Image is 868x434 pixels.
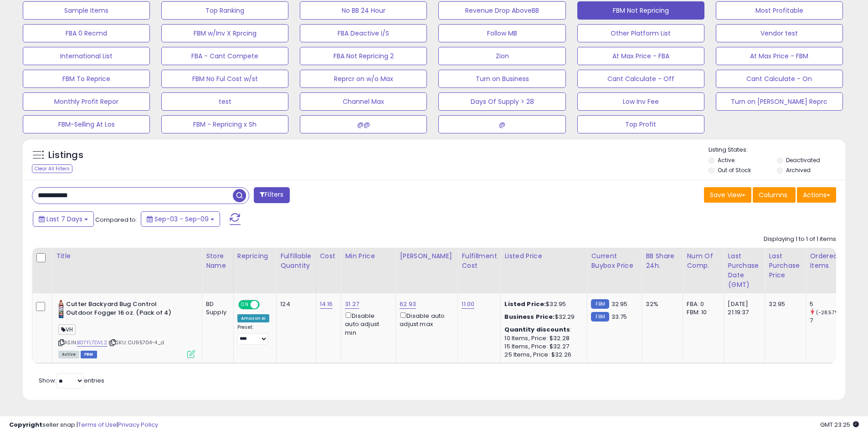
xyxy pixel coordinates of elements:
[81,351,97,358] span: FBM
[591,312,609,322] small: FBM
[48,149,83,162] h5: Listings
[56,251,198,261] div: Title
[161,115,288,133] button: FBM - Repricing x Sh
[753,187,796,203] button: Columns
[58,324,76,335] span: VH
[646,251,679,271] div: BB Share 24h.
[577,24,704,42] button: Other Platform List
[23,92,150,111] button: Monthly Profit Repor
[810,317,847,325] div: 7
[820,420,859,429] span: 2025-09-17 23:25 GMT
[39,376,104,385] span: Show: entries
[320,300,333,309] a: 14.16
[77,339,107,347] a: B07FL7DVL2
[300,24,427,42] button: FBA Deactive I/S
[161,24,288,42] button: FBM w/Inv X Rprcing
[716,24,843,42] button: Vendor test
[206,251,230,271] div: Store Name
[9,421,158,429] div: seller snap | |
[764,235,836,244] div: Displaying 1 to 1 of 1 items
[716,92,843,111] button: Turn on [PERSON_NAME] Reprc
[23,24,150,42] button: FBA 0 Recmd
[786,156,820,164] label: Deactivated
[300,1,427,20] button: No BB 24 Hour
[141,211,220,227] button: Sep-03 - Sep-09
[728,251,761,290] div: Last Purchase Date (GMT)
[504,342,580,351] div: 15 Items, Price: $32.27
[438,70,565,88] button: Turn on Business
[300,70,427,88] button: Reprcr on w/o Max
[591,299,609,309] small: FBM
[718,166,751,174] label: Out of Stock
[810,300,847,308] div: 5
[504,300,580,308] div: $32.95
[95,215,137,224] span: Compared to:
[300,92,427,111] button: Channel Max
[161,92,288,111] button: test
[759,190,787,199] span: Columns
[46,214,82,224] span: Last 7 Days
[704,187,751,203] button: Save View
[23,47,150,65] button: International List
[769,251,802,280] div: Last Purchase Price
[320,251,338,261] div: Cost
[611,312,627,321] span: 33.75
[118,420,158,429] a: Privacy Policy
[58,351,79,358] span: All listings currently available for purchase on Amazon
[206,300,226,317] div: BD Supply
[716,70,843,88] button: Cant Calculate - On
[400,251,454,261] div: [PERSON_NAME]
[504,334,580,342] div: 10 Items, Price: $32.28
[239,301,251,309] span: ON
[9,420,42,429] strong: Copyright
[23,70,150,88] button: FBM To Reprice
[687,308,717,317] div: FBM: 10
[504,300,546,308] b: Listed Price:
[504,351,580,359] div: 25 Items, Price: $32.26
[462,251,497,271] div: Fulfillment Cost
[577,115,704,133] button: Top Profit
[161,47,288,65] button: FBA - Cant Compete
[345,300,359,309] a: 31.27
[577,92,704,111] button: Low Inv Fee
[611,300,628,308] span: 32.95
[66,300,177,319] b: Cutter Backyard Bug Control Outdoor Fogger 16 oz. (Pack of 4)
[23,1,150,20] button: Sample Items
[577,1,704,20] button: FBM Not Repricing
[577,70,704,88] button: Cant Calculate - Off
[577,47,704,65] button: At Max Price - FBA
[816,309,841,316] small: (-28.57%)
[646,300,676,308] div: 32%
[504,313,580,321] div: $32.29
[591,251,638,271] div: Current Buybox Price
[438,1,565,20] button: Revenue Drop AboveBB
[237,251,272,261] div: Repricing
[438,92,565,111] button: Days Of Supply > 28
[400,300,416,309] a: 62.93
[345,251,392,261] div: Min Price
[161,1,288,20] button: Top Ranking
[769,300,799,308] div: 32.95
[687,251,720,271] div: Num of Comp.
[58,300,64,318] img: 41gQWeITbAL._SL40_.jpg
[687,300,717,308] div: FBA: 0
[504,312,555,321] b: Business Price:
[154,214,209,224] span: Sep-03 - Sep-09
[237,314,269,322] div: Amazon AI
[58,300,195,357] div: ASIN:
[718,156,734,164] label: Active
[345,311,389,337] div: Disable auto adjust min
[400,311,451,328] div: Disable auto adjust max
[438,115,565,133] button: @
[32,164,72,173] div: Clear All Filters
[504,325,570,334] b: Quantity discounts
[504,251,583,261] div: Listed Price
[462,300,474,309] a: 11.00
[300,47,427,65] button: FBA Not Repricing 2
[797,187,836,203] button: Actions
[786,166,811,174] label: Archived
[280,251,312,271] div: Fulfillable Quantity
[237,324,269,345] div: Preset:
[280,300,308,308] div: 124
[438,47,565,65] button: Zion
